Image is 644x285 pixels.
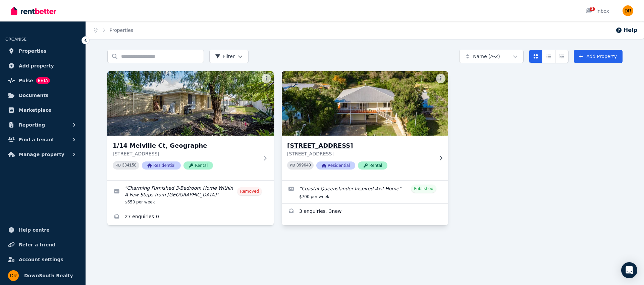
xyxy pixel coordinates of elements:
div: View options [529,50,569,63]
span: 3 [590,7,595,11]
code: 384158 [122,163,137,168]
span: Pulse [19,77,33,85]
button: Help [615,26,637,34]
button: Reporting [5,118,80,132]
span: BETA [36,77,50,84]
span: Rental [183,161,213,170]
img: RentBetter [11,6,56,16]
button: Expanded list view [555,50,569,63]
span: Refer a friend [19,241,55,249]
h3: 1/14 Melville Ct, Geographe [113,141,259,150]
span: Add property [19,62,54,70]
a: Edit listing: Coastal Queenslander-Inspired 4x2 Home [282,181,448,203]
button: Compact list view [542,50,555,63]
h3: [STREET_ADDRESS] [287,141,433,150]
a: Properties [110,28,133,33]
img: DownSouth Realty [8,270,19,281]
div: Open Intercom Messenger [621,262,637,278]
code: 399640 [297,163,311,168]
p: [STREET_ADDRESS] [287,150,433,157]
button: Name (A-Z) [459,50,524,63]
span: Residential [142,161,181,170]
span: Residential [316,161,355,170]
a: Edit listing: Charming Furnished 3-Bedroom Home Within A Few Steps from Geographe Bay [107,181,274,209]
button: Card view [529,50,542,63]
p: [STREET_ADDRESS] [113,150,259,157]
span: Marketplace [19,106,51,114]
span: Properties [19,47,47,55]
span: Manage property [19,150,64,158]
span: Find a tenant [19,136,54,144]
a: Refer a friend [5,238,80,251]
span: DownSouth Realty [24,272,73,280]
nav: Breadcrumb [86,21,141,39]
span: Help centre [19,226,50,234]
a: Properties [5,44,80,58]
span: Rental [358,161,387,170]
img: 3 Hideaway Vale, Preston Beach [278,69,452,137]
a: Account settings [5,253,80,266]
span: Account settings [19,255,63,264]
a: PulseBETA [5,74,80,87]
div: Inbox [586,8,609,14]
span: Reporting [19,121,45,129]
a: Help centre [5,223,80,237]
small: PID [290,163,295,167]
img: DownSouth Realty [623,5,633,16]
button: More options [436,74,445,83]
span: Documents [19,91,49,99]
span: ORGANISE [5,37,26,42]
img: 1/14 Melville Ct, Geographe [107,71,274,136]
a: Enquiries for 1/14 Melville Ct, Geographe [107,209,274,225]
span: Filter [215,53,235,60]
button: Manage property [5,148,80,161]
span: Name (A-Z) [473,53,500,60]
button: More options [262,74,271,83]
a: Marketplace [5,103,80,117]
a: Documents [5,89,80,102]
button: Find a tenant [5,133,80,146]
a: Enquiries for 3 Hideaway Vale, Preston Beach [282,204,448,220]
small: PID [115,163,121,167]
a: 3 Hideaway Vale, Preston Beach[STREET_ADDRESS][STREET_ADDRESS]PID 399640ResidentialRental [282,71,448,180]
button: Filter [209,50,249,63]
a: 1/14 Melville Ct, Geographe1/14 Melville Ct, Geographe[STREET_ADDRESS]PID 384158ResidentialRental [107,71,274,180]
a: Add Property [574,50,623,63]
a: Add property [5,59,80,73]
